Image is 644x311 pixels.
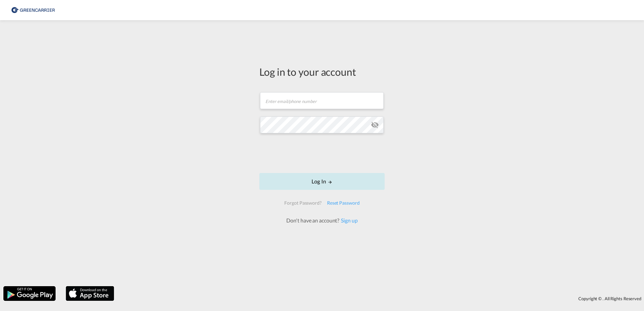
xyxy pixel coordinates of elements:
[259,65,385,79] div: Log in to your account
[279,217,365,224] div: Don't have an account?
[339,217,357,223] a: Sign up
[118,293,644,304] div: Copyright © . All Rights Reserved
[65,285,115,302] img: apple.png
[260,92,384,109] input: Enter email/phone number
[371,121,379,129] md-icon: icon-eye-off
[3,285,56,302] img: google.png
[271,140,373,166] iframe: reCAPTCHA
[259,173,385,190] button: LOGIN
[282,197,324,209] div: Forgot Password?
[324,197,362,209] div: Reset Password
[10,3,56,18] img: b0b18ec08afe11efb1d4932555f5f09d.png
